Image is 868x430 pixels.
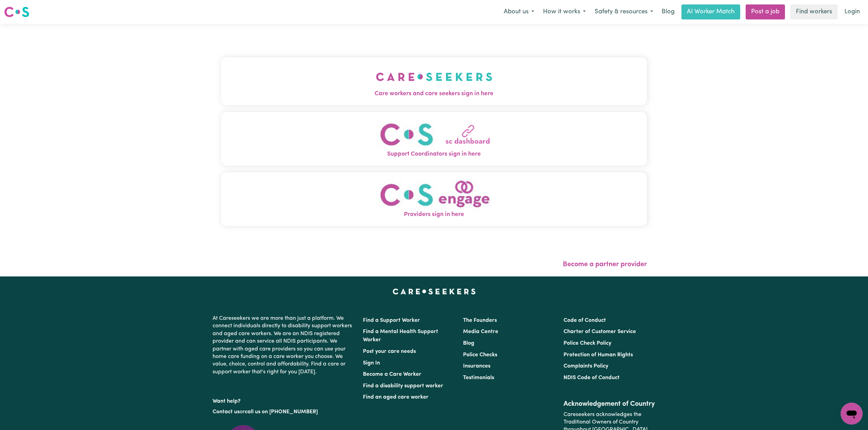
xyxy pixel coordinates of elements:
a: Contact us [213,409,240,415]
img: Careseekers logo [4,6,29,18]
span: Care workers and care seekers sign in here [221,89,647,98]
a: Media Centre [463,329,498,334]
a: Blog [657,4,679,19]
a: Insurances [463,363,490,369]
a: AI Worker Match [681,4,740,19]
a: Sign In [363,360,380,366]
a: Police Checks [463,352,497,358]
a: Police Check Policy [564,341,611,346]
button: How it works [539,5,590,19]
a: Find an aged care worker [363,395,429,400]
button: Care workers and care seekers sign in here [221,57,647,105]
a: Login [840,4,864,19]
a: Careseekers logo [4,4,29,20]
a: Careseekers home page [393,289,476,294]
a: Become a Care Worker [363,372,421,377]
a: Testimonials [463,375,494,381]
a: Complaints Policy [564,363,608,369]
a: Find workers [790,4,838,19]
button: Safety & resources [590,5,657,19]
a: The Founders [463,318,497,323]
a: Find a Mental Health Support Worker [363,329,438,343]
a: call us on [PHONE_NUMBER] [245,409,318,415]
a: Post a job [746,4,785,19]
a: Protection of Human Rights [564,352,633,358]
button: Providers sign in here [221,172,647,226]
p: or [213,405,355,418]
p: At Careseekers we are more than just a platform. We connect individuals directly to disability su... [213,312,355,378]
a: Find a disability support worker [363,383,443,389]
a: Code of Conduct [564,318,606,323]
button: About us [499,5,539,19]
a: NDIS Code of Conduct [564,375,620,381]
a: Blog [463,341,474,346]
a: Charter of Customer Service [564,329,636,334]
span: Support Coordinators sign in here [221,150,647,159]
span: Providers sign in here [221,210,647,219]
a: Find a Support Worker [363,318,420,323]
p: Want help? [213,395,355,405]
a: Post your care needs [363,349,416,354]
h2: Acknowledgement of Country [564,400,655,408]
button: Support Coordinators sign in here [221,112,647,166]
a: Become a partner provider [563,261,647,268]
iframe: Button to launch messaging window [841,403,863,425]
